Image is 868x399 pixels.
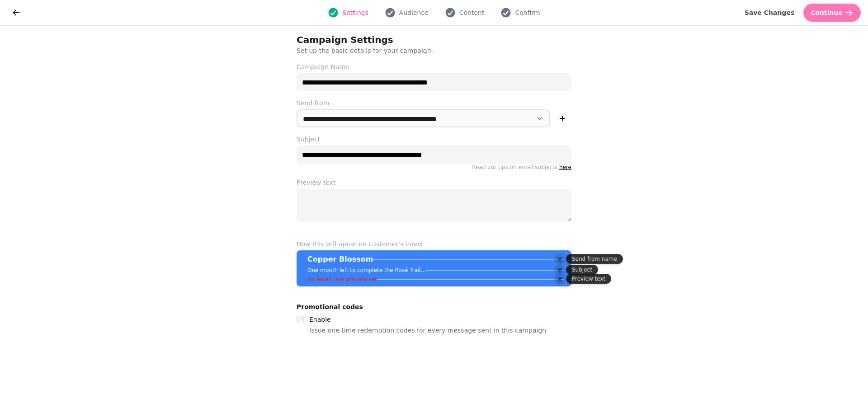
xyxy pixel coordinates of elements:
button: Save Changes [737,4,802,22]
span: Continue [811,9,843,16]
label: Subject [297,135,571,144]
p: One month left to complete the Rosé Trail... [307,267,426,274]
p: No email text preview set [307,276,377,283]
a: here [559,164,571,170]
label: Campaign Name [297,62,571,71]
p: Copper Blossom [307,254,373,265]
p: Read our tips on email subjects [297,164,571,171]
label: Enable [309,316,331,323]
span: Settings [342,8,368,17]
label: How this will apear on customer's inbox [297,239,571,249]
span: Audience [399,8,429,17]
span: Confirm [515,8,540,17]
p: Set up the basic details for your campaign. [297,46,528,55]
legend: Promotional codes [297,301,363,312]
div: Preview text [566,274,611,284]
span: Save Changes [745,9,795,16]
div: Subject [566,265,598,275]
label: Send from [297,99,571,108]
p: Issue one time redemption codes for every message sent in this campaign [309,325,546,336]
div: Send from name [566,254,623,264]
label: Preview text [297,178,571,187]
h2: Campaign Settings [297,33,470,46]
button: Continue [803,4,861,22]
span: Content [459,8,485,17]
button: go back [7,4,25,22]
